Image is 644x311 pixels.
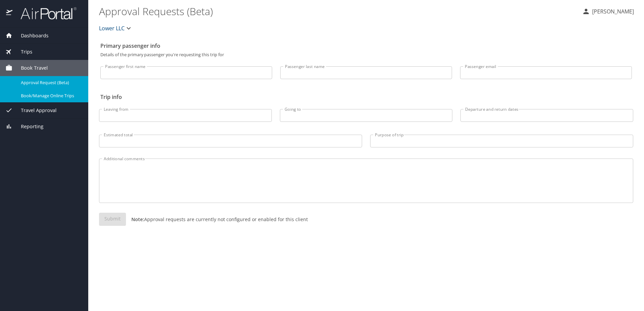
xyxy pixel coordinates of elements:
[6,7,13,20] img: icon-airportal.png
[96,22,135,35] button: Lower LLC
[13,7,76,20] img: airportal-logo.png
[12,107,57,114] span: Travel Approval
[100,40,632,51] h2: Primary passenger info
[126,216,308,223] p: Approval requests are currently not configured or enabled for this client
[99,24,125,33] span: Lower LLC
[100,92,632,102] h2: Trip info
[21,93,80,99] span: Book/Manage Online Trips
[12,123,43,130] span: Reporting
[12,64,48,72] span: Book Travel
[21,79,80,86] span: Approval Request (Beta)
[131,216,144,222] strong: Note:
[590,7,634,15] p: [PERSON_NAME]
[579,5,637,18] button: [PERSON_NAME]
[99,1,577,22] h1: Approval Requests (Beta)
[12,48,32,56] span: Trips
[100,53,632,57] p: Details of the primary passenger you're requesting this trip for
[12,32,49,39] span: Dashboards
